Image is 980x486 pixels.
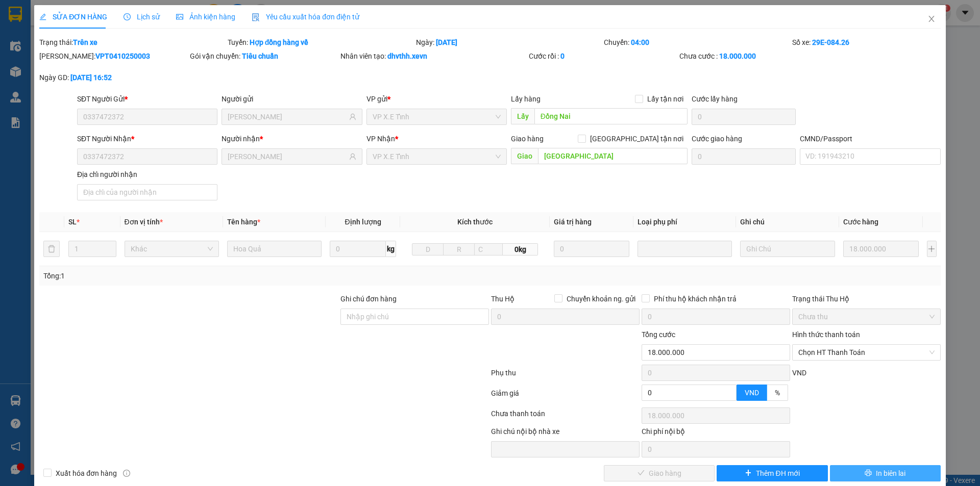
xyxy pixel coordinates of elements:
[39,72,188,83] div: Ngày GD:
[491,426,640,441] div: Ghi chú nội bộ nhà xe
[52,468,121,479] span: Xuất hóa đơn hàng
[603,37,791,48] div: Chuyến:
[812,38,849,46] b: 29E-084.26
[927,241,937,257] button: plus
[345,218,381,226] span: Định lượng
[70,73,112,82] b: [DATE] 16:52
[511,108,534,124] span: Lấy
[457,218,493,226] span: Kích thước
[123,470,130,477] span: info-circle
[586,133,688,144] span: [GEOGRAPHIC_DATA] tận nơi
[792,369,806,377] span: VND
[176,13,183,20] span: picture
[77,184,217,200] input: Địa chỉ của người nhận
[745,389,759,397] span: VND
[349,113,356,120] span: user
[503,243,537,255] span: 0kg
[554,241,630,257] input: 0
[843,218,878,226] span: Cước hàng
[39,13,107,21] span: SỬA ĐƠN HÀNG
[554,218,592,226] span: Giá trị hàng
[227,37,415,48] div: Tuyến:
[77,133,217,144] div: SĐT Người Nhận
[39,50,188,62] div: [PERSON_NAME]:
[340,309,489,325] input: Ghi chú đơn hàng
[529,50,677,62] div: Cước rồi :
[77,169,217,180] div: Địa chỉ người nhận
[250,38,309,46] b: Hợp đồng hàng về
[340,295,397,303] label: Ghi chú đơn hàng
[228,151,347,162] input: Tên người nhận
[717,465,827,481] button: plusThêm ĐH mới
[490,388,641,405] div: Giảm giá
[222,133,362,144] div: Người nhận
[642,426,790,441] div: Chi phí nội bộ
[228,111,347,122] input: Tên người gửi
[131,241,213,257] span: Khác
[252,13,359,21] span: Yêu cầu xuất hóa đơn điện tử
[366,93,507,105] div: VP gửi
[792,330,860,339] label: Hình thức thanh toán
[349,153,356,160] span: user
[43,270,378,282] div: Tổng: 1
[604,465,715,481] button: checkGiao hàng
[560,52,565,60] b: 0
[679,50,828,62] div: Chưa cước :
[917,5,946,34] button: Close
[843,241,919,257] input: 0
[73,38,97,46] b: Trên xe
[756,468,799,479] span: Thêm ĐH mới
[77,93,217,105] div: SĐT Người Gửi
[692,135,742,143] label: Cước giao hàng
[538,148,688,164] input: Dọc đường
[39,13,46,20] span: edit
[642,330,675,339] span: Tổng cước
[490,408,641,426] div: Chưa thanh toán
[415,37,603,48] div: Ngày:
[242,52,278,60] b: Tiêu chuẩn
[366,135,395,143] span: VP Nhận
[791,37,942,48] div: Số xe:
[443,243,475,255] input: R
[124,13,160,21] span: Lịch sử
[474,243,503,255] input: C
[38,37,227,48] div: Trạng thái:
[511,148,538,164] span: Giao
[692,95,738,103] label: Cước lấy hàng
[534,108,688,124] input: Dọc đường
[719,52,756,60] b: 18.000.000
[692,109,796,125] input: Cước lấy hàng
[876,468,905,479] span: In biên lai
[775,389,780,397] span: %
[176,13,235,21] span: Ảnh kiện hàng
[631,38,649,46] b: 04:00
[222,93,362,105] div: Người gửi
[490,367,641,385] div: Phụ thu
[68,218,77,226] span: SL
[340,50,527,62] div: Nhân viên tạo:
[633,212,736,232] th: Loại phụ phí
[436,38,457,46] b: [DATE]
[511,95,541,103] span: Lấy hàng
[927,15,936,23] span: close
[252,13,260,21] img: icon
[692,148,796,165] input: Cước giao hàng
[736,212,839,232] th: Ghi chú
[227,218,260,226] span: Tên hàng
[511,135,544,143] span: Giao hàng
[125,218,163,226] span: Đơn vị tính
[387,52,427,60] b: dhvthh.xevn
[650,293,741,304] span: Phí thu hộ khách nhận trả
[798,345,935,360] span: Chọn HT Thanh Toán
[830,465,941,481] button: printerIn biên lai
[95,52,150,60] b: VPT0410250003
[745,469,752,477] span: plus
[190,50,338,62] div: Gói vận chuyển:
[643,93,688,105] span: Lấy tận nơi
[412,243,444,255] input: D
[373,149,501,164] span: VP X.E Tỉnh
[740,241,835,257] input: Ghi Chú
[373,109,501,124] span: VP X.E Tỉnh
[865,469,872,477] span: printer
[798,309,935,324] span: Chưa thu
